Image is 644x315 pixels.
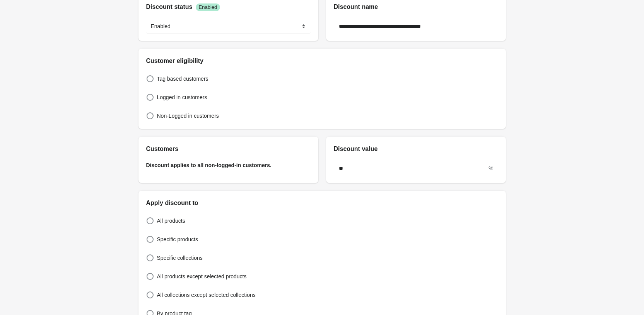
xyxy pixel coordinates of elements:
span: Specific products [157,235,198,243]
span: Discount applies to all non-logged-in customers. [146,162,272,168]
span: All collections except selected collections [157,291,256,299]
h2: Discount status [146,2,193,12]
span: Specific collections [157,254,203,262]
h2: Discount value [334,144,498,154]
h2: Customers [146,144,311,154]
h2: Discount name [334,2,498,12]
span: Enabled [199,4,217,10]
h2: Customer eligibility [146,56,498,66]
span: Tag based customers [157,75,208,83]
span: All products [157,217,185,225]
span: Logged in customers [157,93,207,101]
span: Non-Logged in customers [157,112,219,120]
span: All products except selected products [157,273,247,280]
h2: Apply discount to [146,198,498,208]
div: % [489,164,493,173]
